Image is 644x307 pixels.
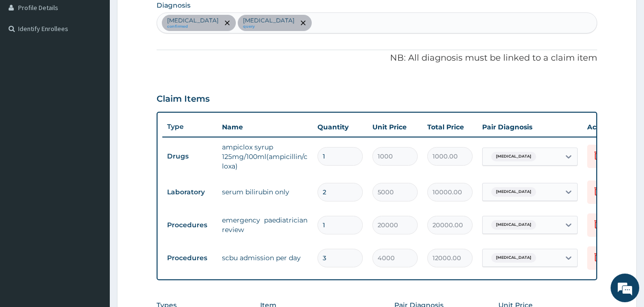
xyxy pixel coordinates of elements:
td: Procedures [162,249,217,267]
span: remove selection option [223,19,232,27]
h3: Claim Items [157,94,210,105]
td: Procedures [162,216,217,234]
th: Type [162,118,217,136]
th: Actions [582,117,630,137]
td: Laboratory [162,183,217,201]
span: [MEDICAL_DATA] [491,253,536,263]
label: Diagnosis [157,0,190,10]
td: Drugs [162,148,217,165]
small: confirmed [167,24,219,29]
div: Minimize live chat window [157,5,179,28]
th: Total Price [422,117,477,137]
img: d_794563401_company_1708531726252_794563401 [18,48,39,72]
th: Pair Diagnosis [477,117,582,137]
td: emergency paediatrician review [217,211,313,239]
span: [MEDICAL_DATA] [491,187,536,197]
span: We're online! [55,93,132,189]
th: Name [217,117,313,137]
th: Unit Price [368,117,422,137]
span: remove selection option [299,19,307,27]
th: Quantity [313,117,368,137]
p: [MEDICAL_DATA] [243,17,295,24]
p: [MEDICAL_DATA] [167,17,219,24]
td: serum bilirubin only [217,182,313,201]
textarea: Type your message and hit 'Enter' [5,205,182,239]
small: query [243,24,295,29]
div: Chat with us now [50,53,160,66]
p: NB: All diagnosis must be linked to a claim item [157,52,598,64]
span: [MEDICAL_DATA] [491,220,536,230]
span: [MEDICAL_DATA] [491,152,536,161]
td: scbu admission per day [217,248,313,267]
td: ampiclox syrup 125mg/100ml(ampicillin/cloxa) [217,138,313,176]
